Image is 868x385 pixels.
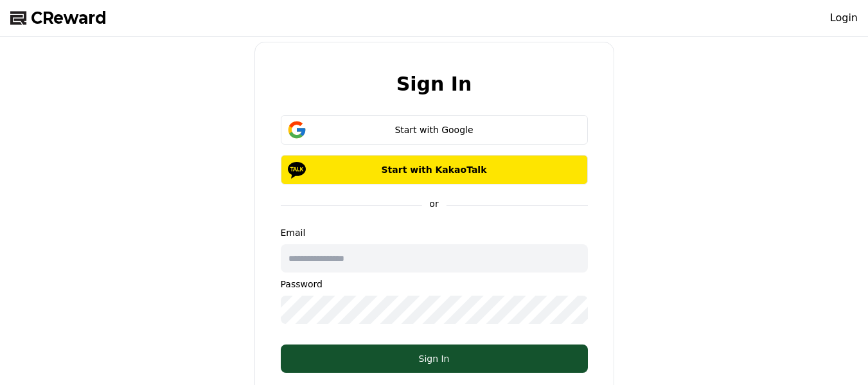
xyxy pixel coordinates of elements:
[10,8,107,28] a: CReward
[281,115,588,145] button: Start with Google
[281,278,588,291] p: Password
[396,73,472,94] h2: Sign In
[31,8,107,28] span: CReward
[299,123,569,136] div: Start with Google
[281,155,588,184] button: Start with KakaoTalk
[299,163,569,176] p: Start with KakaoTalk
[306,352,562,365] div: Sign In
[281,345,588,373] button: Sign In
[281,226,588,239] p: Email
[421,197,446,210] p: or
[830,10,858,26] a: Login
